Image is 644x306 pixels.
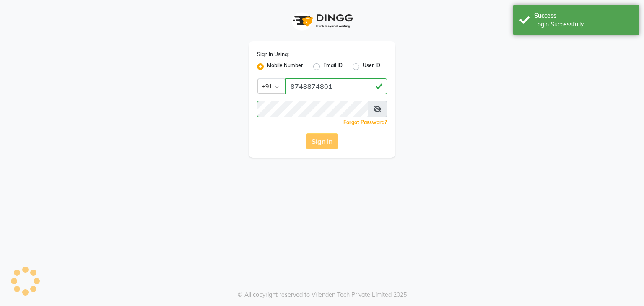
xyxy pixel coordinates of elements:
input: Username [285,78,387,94]
input: Username [257,101,368,117]
div: Login Successfully. [534,20,633,29]
label: Email ID [323,62,343,72]
a: Forgot Password? [343,119,387,125]
div: Success [534,11,633,20]
label: Sign In Using: [257,51,289,58]
label: User ID [363,62,380,72]
label: Mobile Number [267,62,303,72]
img: logo1.svg [288,8,356,33]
